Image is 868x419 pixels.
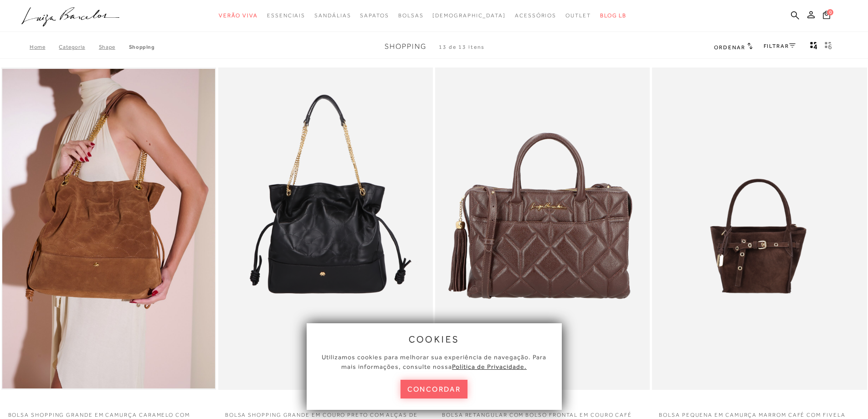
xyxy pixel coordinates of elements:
a: Shape [99,44,129,50]
button: gridText6Desc [822,41,835,53]
a: noSubCategoriesText [432,7,506,24]
img: BOLSA RETANGULAR COM BOLSO FRONTAL EM COURO CAFÉ GRANDE [436,69,649,388]
span: Acessórios [515,12,556,19]
a: Home [30,44,59,50]
button: Mostrar 4 produtos por linha [807,41,820,53]
button: concordar [401,380,468,398]
a: categoryNavScreenReaderText [219,7,258,24]
a: categoryNavScreenReaderText [565,7,591,24]
a: categoryNavScreenReaderText [314,7,351,24]
span: BLOG LB [600,12,627,19]
a: BLOG LB [600,7,627,24]
img: BOLSA SHOPPING GRANDE EM COURO PRETO COM ALÇAS DE CORRENTE E AMARRAÇÃO LATERAL [219,67,433,390]
span: Outlet [565,12,591,19]
span: Sandálias [314,12,351,19]
a: categoryNavScreenReaderText [360,7,389,24]
span: 13 de 13 itens [439,44,485,50]
a: BOLSA PEQUENA EM CAMURÇA MARROM CAFÉ COM FIVELA [652,406,867,419]
span: Utilizamos cookies para melhorar sua experiência de navegação. Para mais informações, consulte nossa [322,353,546,370]
span: Ordenar [714,44,745,51]
img: BOLSA SHOPPING GRANDE EM CAMURÇA CARAMELO COM ALÇAS DE CORRENTE E AMARRAÇÃO LATERAL [2,69,215,388]
span: Bolsas [398,12,424,19]
span: Sapatos [360,12,389,19]
span: [DEMOGRAPHIC_DATA] [432,12,506,19]
a: categoryNavScreenReaderText [515,7,556,24]
a: categoryNavScreenReaderText [398,7,424,24]
a: Shopping [129,44,155,50]
button: 0 [820,10,833,22]
span: Shopping [385,42,426,51]
span: 0 [827,9,833,16]
span: cookies [409,334,460,344]
span: Verão Viva [219,12,258,19]
a: categoryNavScreenReaderText [267,7,305,24]
a: Política de Privacidade. [452,363,527,370]
a: BOLSA SHOPPING GRANDE EM CAMURÇA CARAMELO COM ALÇAS DE CORRENTE E AMARRAÇÃO LATERAL BOLSA SHOPPIN... [2,69,215,388]
a: BOLSA RETANGULAR COM BOLSO FRONTAL EM COURO CAFÉ GRANDE BOLSA RETANGULAR COM BOLSO FRONTAL EM COU... [436,69,649,388]
a: BOLSA PEQUENA EM CAMURÇA MARROM CAFÉ COM FIVELA BOLSA PEQUENA EM CAMURÇA MARROM CAFÉ COM FIVELA [653,69,866,388]
img: BOLSA PEQUENA EM CAMURÇA MARROM CAFÉ COM FIVELA [653,69,866,388]
a: Categoria [59,44,98,50]
a: BOLSA SHOPPING GRANDE EM COURO PRETO COM ALÇAS DE CORRENTE E AMARRAÇÃO LATERAL [219,69,432,388]
span: Essenciais [267,12,305,19]
a: FILTRAR [764,43,796,49]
